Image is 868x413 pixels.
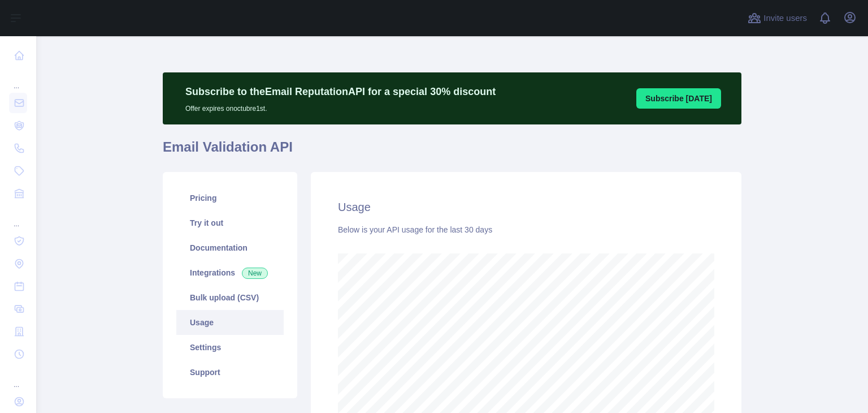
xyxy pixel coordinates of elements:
button: Subscribe [DATE] [636,88,721,109]
span: New [242,268,268,279]
div: ... [9,206,27,229]
a: Support [176,360,284,385]
p: Subscribe to the Email Reputation API for a special 30 % discount [185,84,496,100]
div: Below is your API usage for the last 30 days [338,224,714,235]
p: Offer expires on octubre 1st. [185,100,496,113]
div: ... [9,367,27,389]
a: Integrations New [176,260,284,285]
a: Try it out [176,210,284,235]
a: Bulk upload (CSV) [176,285,284,310]
a: Settings [176,335,284,360]
h1: Email Validation API [163,138,741,165]
a: Usage [176,310,284,335]
button: Invite users [745,9,809,27]
a: Pricing [176,186,284,210]
div: ... [9,68,27,91]
h2: Usage [338,199,714,215]
span: Invite users [763,12,807,25]
a: Documentation [176,235,284,260]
